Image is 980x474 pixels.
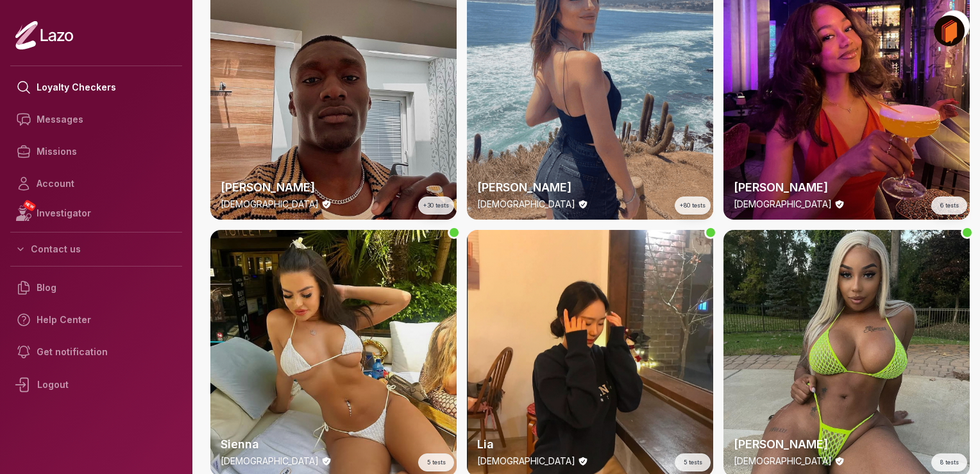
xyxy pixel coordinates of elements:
div: Logout [10,368,182,401]
p: [DEMOGRAPHIC_DATA] [221,198,319,211]
span: +30 tests [423,201,449,210]
p: [DEMOGRAPHIC_DATA] [734,455,832,468]
h2: [PERSON_NAME] [477,179,703,197]
a: Help Center [10,304,182,336]
span: 5 tests [684,458,702,467]
a: Get notification [10,336,182,368]
a: Blog [10,272,182,304]
span: NEW [22,199,37,212]
h2: [PERSON_NAME] [734,179,959,197]
p: [DEMOGRAPHIC_DATA] [477,198,575,211]
a: Missions [10,136,182,168]
span: +80 tests [680,201,705,210]
h2: [PERSON_NAME] [734,435,959,453]
h2: Lia [477,435,703,453]
p: [DEMOGRAPHIC_DATA] [734,198,832,211]
a: NEWInvestigator [10,200,182,227]
span: 8 tests [940,458,959,467]
span: 5 tests [427,458,446,467]
a: Loyalty Checkers [10,71,182,103]
a: Account [10,168,182,200]
h2: Sienna [221,435,446,453]
p: [DEMOGRAPHIC_DATA] [221,455,319,468]
p: [DEMOGRAPHIC_DATA] [477,455,575,468]
a: Messages [10,103,182,136]
h2: [PERSON_NAME] [221,179,446,197]
button: Contact us [10,238,182,261]
span: 6 tests [940,201,959,210]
